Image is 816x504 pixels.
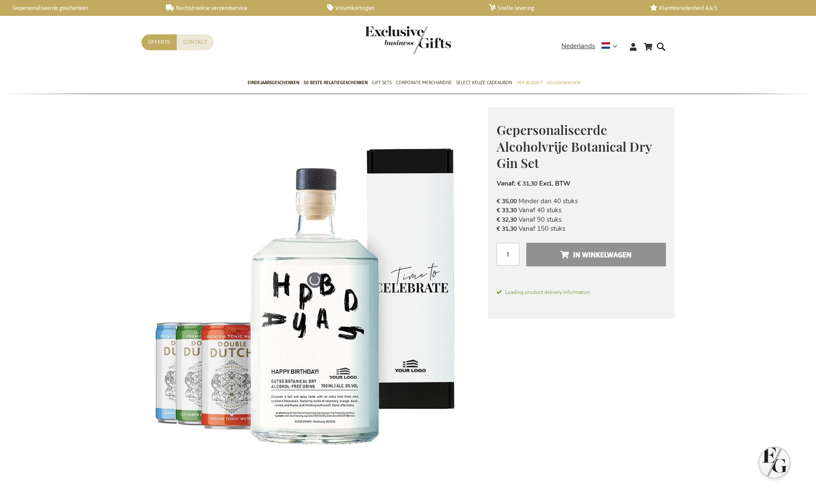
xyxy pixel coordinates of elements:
[396,73,452,94] a: Corporate Merchandise
[497,121,651,171] span: Gepersonaliseerde Alcoholvrije Botanical Dry Gin Set
[497,215,666,224] li: Vanaf 90 stuks
[177,34,214,50] a: Contact
[304,78,368,87] span: 50 beste relatiegeschenken
[327,4,475,12] a: Volumkortingen
[497,197,517,205] span: € 35,00
[383,457,420,498] a: Gepersonaliseerde Alcoholvrije Botanical Dry Gin Set
[497,288,666,296] span: Loading product delivery information.
[456,73,512,94] a: Select Keuze Cadeaubon
[340,457,377,498] a: Gepersonaliseerde Alcoholvrije Botanical Dry Gin Set
[546,73,580,94] a: Gelegenheden
[254,457,291,498] a: Gepersonaliseerde Alcoholvrije Botanical Dry Gin Set
[426,457,463,498] a: Gepersonaliseerde Alcoholvrije Botanical Dry Gin Set
[497,206,517,214] span: € 33,30
[650,4,798,12] a: Klanttevredenheid 4,6/5
[248,78,299,87] span: Eindejaarsgeschenken
[497,225,517,233] span: € 31,30
[517,180,537,188] span: € 31,30
[141,34,177,50] a: Offerte
[211,457,248,498] a: Personalised Non-Alcoholic Botanical Dry Gin Set
[166,4,314,12] a: Rechtstreekse verzendservice
[456,78,512,87] span: Select Keuze Cadeaubon
[304,73,368,94] a: 50 beste relatiegeschenken
[141,107,488,453] img: Personalised Non-Alcoholic Botanical Dry Gin Set
[497,197,666,206] li: Minder dan 40 stuks
[497,224,666,233] li: Vanaf 150 stuks
[516,73,542,94] a: Per Budget
[365,26,451,54] img: Exclusive Business gifts logo
[248,73,299,94] a: Eindejaarsgeschenken
[497,243,519,266] input: Aantal
[396,78,452,87] span: Corporate Merchandise
[489,4,637,12] a: Snelle levering
[372,78,392,87] span: Gift Sets
[372,73,392,94] a: Gift Sets
[497,216,517,224] span: € 32,30
[539,179,571,188] span: Excl. BTW
[561,41,595,51] span: Nederlands
[497,179,515,188] span: Vanaf:
[546,78,580,87] span: Gelegenheden
[4,4,152,12] a: Gepersonaliseerde geschenken
[297,457,334,498] a: Gepersonaliseerde Alcoholvrije Botanical Dry Gin Set
[365,26,408,54] a: store logo
[497,206,666,215] li: Vanaf 40 stuks
[516,78,542,87] span: Per Budget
